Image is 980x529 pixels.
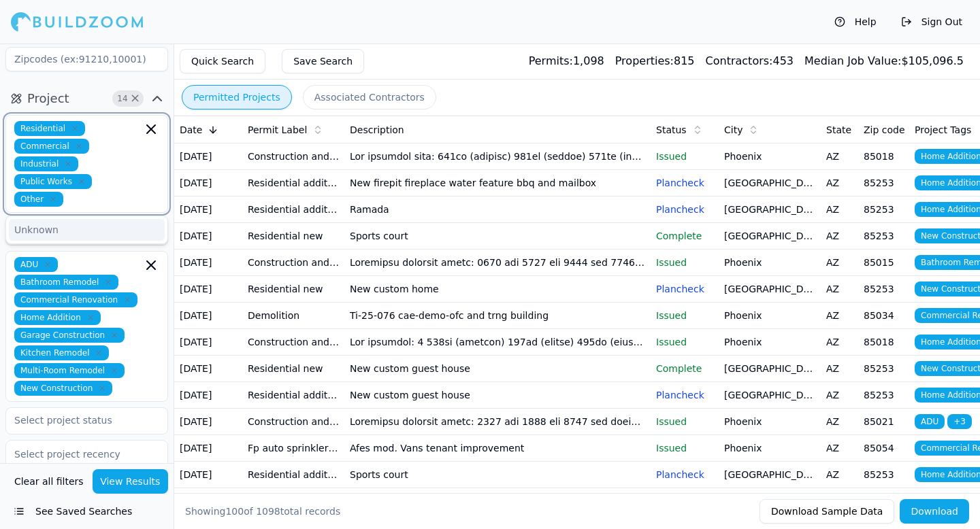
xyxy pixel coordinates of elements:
div: $ 105,096.5 [804,53,964,69]
span: 1098 [256,506,280,517]
span: Residential [14,121,85,136]
span: Home Addition [14,310,101,325]
span: City [724,123,742,137]
div: Suggestions [5,216,168,244]
p: Plancheck [656,388,713,402]
td: [DATE] [174,462,242,488]
span: Project [27,89,69,108]
span: New Construction [14,381,112,396]
td: AZ [821,356,858,382]
td: Residential addition-alteration [242,170,344,197]
td: Sports court [344,223,651,250]
td: Lor ipsumdol: 4 538si (ametcon) 197ad (elitse) 495do (eiusm) 189te (incid) utlabor etdolore magna... [344,329,651,356]
div: Unknown [9,219,165,241]
td: [DATE] [174,197,242,223]
td: 85253 [858,223,909,250]
td: [GEOGRAPHIC_DATA] [719,382,821,409]
td: AZ [821,303,858,329]
span: Commercial Renovation [14,292,137,307]
td: 85253 [858,462,909,488]
td: Phoenix [719,409,821,435]
td: Phoenix [719,435,821,462]
td: 85015 [858,250,909,276]
td: 85253 [858,170,909,197]
td: AZ [821,329,858,356]
button: Clear all filters [11,469,87,494]
span: Public Works [14,174,92,189]
div: 453 [706,53,794,69]
p: Plancheck [656,203,713,216]
span: Bathroom Remodel [14,275,118,290]
p: Complete [656,362,713,375]
td: 85034 [858,303,909,329]
td: [DATE] [174,223,242,250]
button: Save Search [282,49,364,73]
td: [DATE] [174,170,242,197]
td: Loremipsu dolorsit ametc: 2327 adi 1888 eli 8747 sed doeiusmodte in utla: etd magnaali eni admi 4... [344,409,651,435]
td: AZ [821,462,858,488]
td: AZ [821,223,858,250]
p: Plancheck [656,468,713,481]
td: AZ [821,435,858,462]
p: Complete [656,229,713,243]
div: 815 [615,53,695,69]
td: 85253 [858,382,909,409]
td: AZ [821,197,858,223]
p: Issued [656,441,713,455]
td: [DATE] [174,329,242,356]
td: Construction and trades residential [242,409,344,435]
td: Phoenix [719,488,821,515]
span: Other [14,192,63,207]
button: Help [828,11,883,33]
td: Afes mod. Vans tenant improvement [344,435,651,462]
td: [DATE] [174,409,242,435]
td: Phoenix [719,303,821,329]
span: Median Job Value: [804,54,901,67]
td: Phoenix [719,329,821,356]
td: [GEOGRAPHIC_DATA] [719,462,821,488]
p: Plancheck [656,176,713,190]
td: Demolition [242,303,344,329]
td: 85021 [858,409,909,435]
td: Sports court [344,462,651,488]
input: Select project status [6,408,150,432]
td: [DATE] [174,143,242,170]
td: AZ [821,276,858,303]
span: Garage Construction [14,328,125,343]
td: Phoenix [719,250,821,276]
td: 85253 [858,276,909,303]
td: [DATE] [174,303,242,329]
td: Residential new [242,276,344,303]
span: Multi-Room Remodel [14,363,125,378]
span: Project Tags [915,123,971,137]
button: Quick Search [180,49,265,73]
td: Ti-25-076 cae-demo-ofc and trng building [344,303,651,329]
td: 85018 [858,143,909,170]
td: Residential addition-alteration [242,382,344,409]
span: Contractors: [706,54,773,67]
div: 1,098 [529,53,604,69]
span: Clear Project filters [130,95,140,102]
td: [GEOGRAPHIC_DATA] [719,197,821,223]
button: Associated Contractors [303,85,436,109]
td: 85054 [858,435,909,462]
span: Description [350,123,404,137]
td: Construction and trades residential [242,329,344,356]
span: Zip code [864,123,905,137]
td: Residential addition-alteration [242,462,344,488]
p: Issued [656,256,713,269]
td: [GEOGRAPHIC_DATA] [719,223,821,250]
span: State [826,123,851,137]
button: Project14Clear Project filters [5,88,168,109]
td: Construction and trades residential [242,488,344,515]
button: Sign Out [894,11,969,33]
span: Date [180,123,202,137]
td: [GEOGRAPHIC_DATA] [719,356,821,382]
td: AZ [821,250,858,276]
td: Ramada [344,197,651,223]
button: Download Sample Data [759,499,894,524]
span: Kitchen Remodel [14,345,109,360]
td: AZ [821,170,858,197]
td: Residential addition-alteration [242,197,344,223]
span: 14 [116,92,129,105]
